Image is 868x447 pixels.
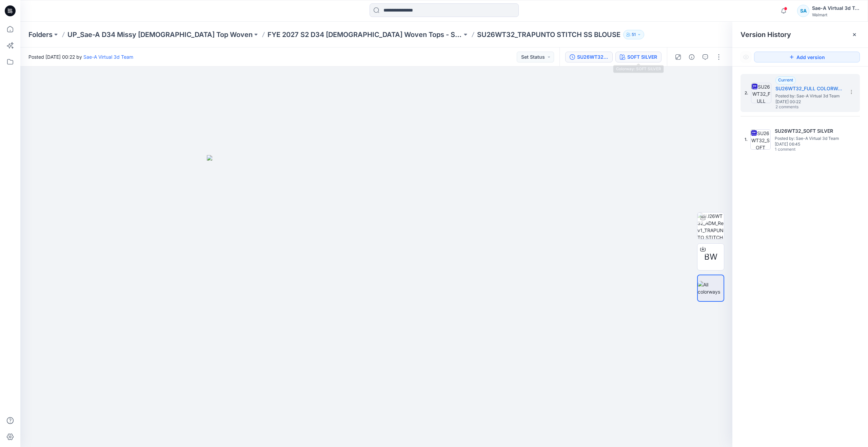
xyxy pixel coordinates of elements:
span: Posted by: Sae-A Virtual 3d Team [775,93,843,99]
div: Walmart [812,12,860,17]
img: SU26WT32_ADM_Rev1_TRAPUNTO STITCH SS BLOUSE_SaeA_070125 [697,212,724,239]
span: 2 comments [775,105,823,110]
a: Sae-A Virtual 3d Team [83,54,133,60]
button: 51 [623,30,644,39]
button: Show Hidden Versions [741,52,751,62]
button: Close [852,32,857,37]
span: Posted [DATE] 00:22 by [28,53,133,60]
span: [DATE] 06:45 [775,142,843,147]
a: UP_Sae-A D34 Missy [DEMOGRAPHIC_DATA] Top Woven [67,30,253,39]
span: 1 comment [775,147,822,152]
span: BW [704,251,717,263]
span: Posted by: Sae-A Virtual 3d Team [775,135,843,142]
img: SU26WT32_FULL COLORWAYS [751,83,771,103]
div: SOFT SILVER [627,53,657,61]
p: 51 [632,31,636,38]
img: SU26WT32_SOFT SILVER [750,129,771,150]
a: Folders [28,30,53,39]
h5: SU26WT32_SOFT SILVER [775,127,843,135]
span: Current [778,77,793,82]
span: [DATE] 00:22 [775,99,843,104]
div: Sae-A Virtual 3d Team [812,4,860,12]
p: SU26WT32_TRAPUNTO STITCH SS BLOUSE [477,30,620,39]
button: Details [686,52,697,62]
span: 2. [745,90,748,96]
div: SU26WT32_FULL COLORWAYS [577,53,608,61]
span: 1. [745,136,748,143]
a: FYE 2027 S2 D34 [DEMOGRAPHIC_DATA] Woven Tops - Sae-A [268,30,462,39]
button: Add version [754,52,860,62]
h5: SU26WT32_FULL COLORWAYS [775,85,843,93]
button: SOFT SILVER [615,52,662,62]
button: SU26WT32_FULL COLORWAYS [565,52,613,62]
img: All colorways [698,281,724,295]
div: SA [797,5,809,17]
span: Version History [741,31,791,39]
